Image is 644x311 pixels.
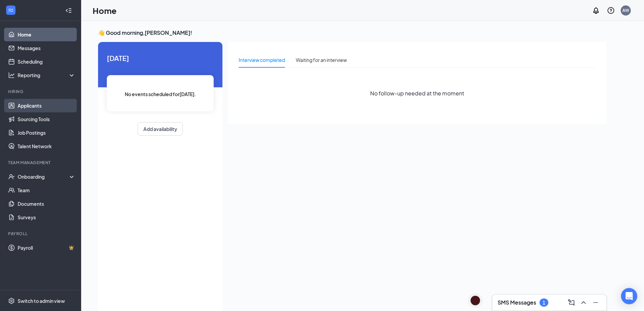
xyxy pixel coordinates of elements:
[498,299,536,306] h3: SMS Messages
[8,89,74,94] div: Hiring
[621,288,637,304] div: Open Intercom Messenger
[18,72,76,79] div: Reporting
[18,28,75,41] a: Home
[18,297,65,304] div: Switch to admin view
[18,112,75,126] a: Sourcing Tools
[607,6,615,15] svg: QuestionInfo
[18,99,75,112] a: Applicants
[98,29,606,37] h3: 👋 Good morning, [PERSON_NAME] !
[18,197,75,210] a: Documents
[590,297,601,308] button: Minimize
[622,7,629,13] div: AW
[592,298,600,307] svg: Minimize
[138,122,183,136] button: Add availability
[239,56,285,64] div: Interview completed
[18,173,70,180] div: Onboarding
[125,90,196,98] span: No events scheduled for [DATE] .
[7,7,14,14] svg: WorkstreamLogo
[592,6,600,15] svg: Notifications
[8,72,15,79] svg: Analysis
[8,297,15,304] svg: Settings
[18,241,75,254] a: PayrollCrown
[18,139,75,153] a: Talent Network
[8,231,74,237] div: Payroll
[8,160,74,165] div: Team Management
[578,297,589,308] button: ChevronUp
[543,300,545,306] div: 1
[567,298,575,307] svg: ComposeMessage
[579,298,588,307] svg: ChevronUp
[18,126,75,139] a: Job Postings
[18,183,75,197] a: Team
[566,297,577,308] button: ComposeMessage
[18,210,75,224] a: Surveys
[370,89,464,97] span: No follow-up needed at the moment
[65,7,72,14] svg: Collapse
[18,55,75,68] a: Scheduling
[107,53,214,63] span: [DATE]
[93,5,117,16] h1: Home
[296,56,347,64] div: Waiting for an interview
[8,173,15,180] svg: UserCheck
[18,41,75,55] a: Messages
